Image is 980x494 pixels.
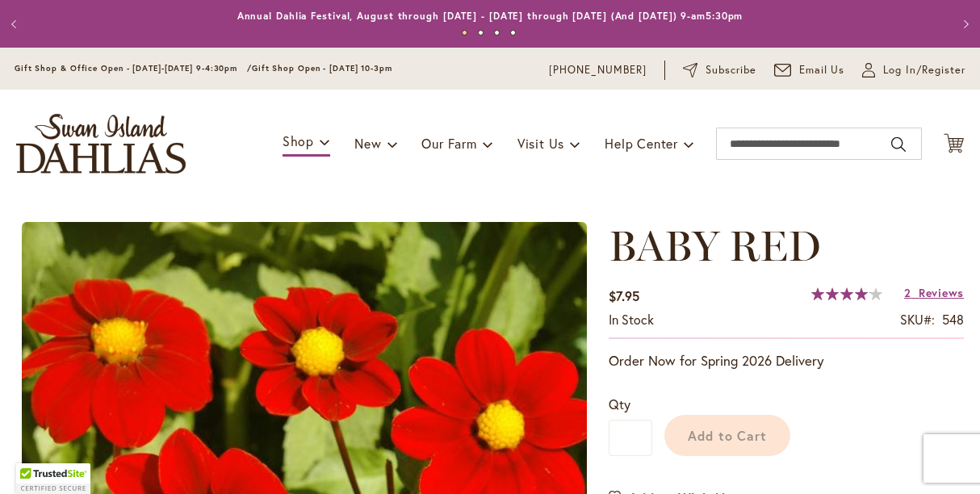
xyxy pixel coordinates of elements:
[283,132,314,149] span: Shop
[16,114,186,174] a: store logo
[237,10,743,22] a: Annual Dahlia Festival, August through [DATE] - [DATE] through [DATE] (And [DATE]) 9-am5:30pm
[811,287,882,300] div: 83%
[609,311,654,328] span: In stock
[478,30,484,36] button: 2 of 4
[16,463,90,494] div: TrustedSite Certified
[609,311,654,329] div: Availability
[609,220,821,271] span: BABY RED
[774,62,845,78] a: Email Us
[252,63,392,73] span: Gift Shop Open - [DATE] 10-3pm
[609,287,639,304] span: $7.95
[683,62,756,78] a: Subscribe
[900,311,935,328] strong: SKU
[517,135,564,152] span: Visit Us
[354,135,381,152] span: New
[494,30,500,36] button: 3 of 4
[510,30,516,36] button: 4 of 4
[706,62,756,78] span: Subscribe
[549,62,647,78] a: [PHONE_NUMBER]
[948,8,980,40] button: Next
[904,285,964,300] a: 2 Reviews
[421,135,476,152] span: Our Farm
[919,285,964,300] span: Reviews
[883,62,965,78] span: Log In/Register
[15,63,252,73] span: Gift Shop & Office Open - [DATE]-[DATE] 9-4:30pm /
[609,351,964,370] p: Order Now for Spring 2026 Delivery
[799,62,845,78] span: Email Us
[904,285,911,300] span: 2
[462,30,467,36] button: 1 of 4
[942,311,964,329] div: 548
[605,135,678,152] span: Help Center
[862,62,965,78] a: Log In/Register
[609,396,630,412] span: Qty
